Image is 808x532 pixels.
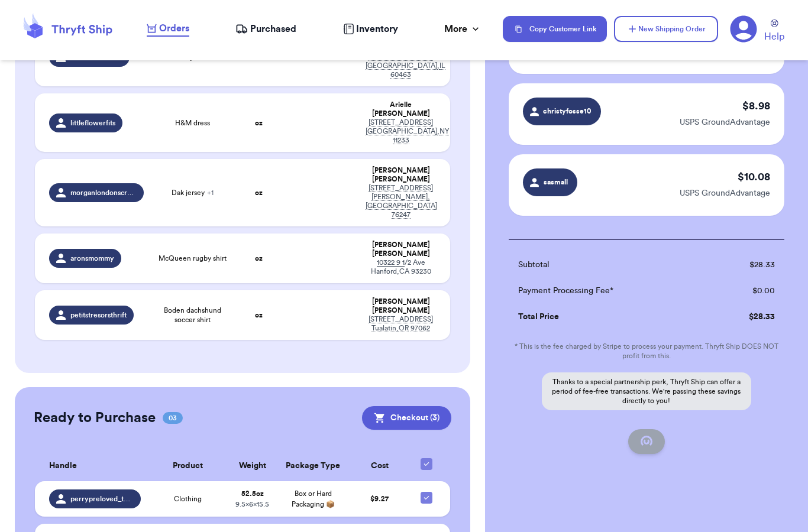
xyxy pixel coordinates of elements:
span: petitstresorsthrift [70,310,127,320]
span: + 1 [207,189,214,196]
span: littleflowerfits [70,118,115,128]
td: $ 28.33 [706,304,784,330]
td: $ 0.00 [706,278,784,304]
span: Box or Hard Packaging 📦 [292,490,335,508]
span: + 1 [212,54,218,61]
strong: oz [255,54,263,61]
span: Purchased [250,22,296,36]
p: $ 8.98 [742,98,770,114]
span: 9.5 x 6 x 15.5 [235,501,269,508]
span: McQueen rugby shirt [159,254,227,263]
p: USPS GroundAdvantage [680,116,770,128]
span: sasmall [541,177,570,187]
button: Copy Customer Link [503,16,607,42]
a: Inventory [343,22,398,36]
p: * This is the fee charged by Stripe to process your payment. Thryft Ship DOES NOT profit from this. [509,342,784,361]
span: Orders [159,21,189,35]
p: Thanks to a special partnership perk, Thryft Ship can offer a period of fee-free transactions. We... [542,372,751,410]
strong: 52.5 oz [241,490,264,497]
td: Subtotal [509,252,707,278]
span: aronsmommy [70,254,114,263]
span: morganlondonscroggins [70,188,137,197]
a: Help [764,20,784,44]
button: Checkout (3) [362,406,451,430]
div: [PERSON_NAME] [PERSON_NAME] [366,297,436,315]
span: 03 [163,412,183,424]
span: Dak jersey [172,188,214,197]
th: Weight [228,451,277,481]
div: More [444,22,481,36]
span: $ 9.27 [370,495,389,502]
div: /2 Ave Hanford , CA 93230 [366,258,436,276]
span: Handle [49,460,77,472]
strong: oz [255,312,263,319]
span: H&M dress [175,118,210,128]
td: $ 28.33 [706,252,784,278]
span: perrypreloved_thriftedthreads [70,494,134,504]
th: Package Type [277,451,350,481]
div: [PERSON_NAME] [PERSON_NAME] [366,241,436,258]
a: Orders [147,21,189,37]
button: New Shipping Order [614,16,718,42]
th: Product [148,451,228,481]
td: Total Price [509,304,707,330]
span: Clothing [174,494,202,504]
span: Boden dachshund soccer shirt [158,306,227,325]
div: [PERSON_NAME] [PERSON_NAME] [366,166,436,184]
p: USPS GroundAdvantage [680,187,770,199]
strong: oz [255,119,263,126]
div: Arielle [PERSON_NAME] [366,100,436,118]
span: Help [764,30,784,44]
h2: Ready to Purchase [34,408,156,427]
th: Cost [350,451,410,481]
strong: oz [255,255,263,262]
p: $ 10.08 [738,168,770,185]
span: Inventory [356,22,398,36]
a: Purchased [235,22,296,36]
span: christyfosse10 [543,106,591,116]
strong: oz [255,189,263,196]
td: Payment Processing Fee* [509,278,707,304]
